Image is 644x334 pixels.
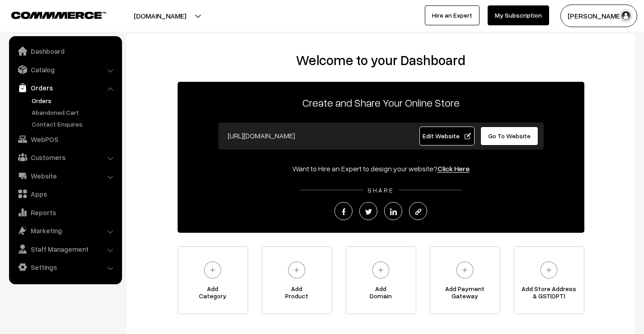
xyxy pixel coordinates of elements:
a: Settings [11,259,119,275]
img: plus.svg [200,258,225,282]
div: Want to Hire an Expert to design your website? [178,163,584,174]
a: Go To Website [480,127,539,146]
h2: Welcome to your Dashboard [136,52,626,68]
a: Marketing [11,222,119,239]
a: Dashboard [11,43,119,59]
a: Catalog [11,61,119,78]
img: COMMMERCE [11,12,106,19]
a: Orders [11,80,119,96]
a: AddCategory [178,246,248,314]
button: [PERSON_NAME]… [560,5,637,27]
a: Orders [29,96,119,105]
span: Add Product [262,285,332,303]
a: Reports [11,204,119,221]
img: plus.svg [536,258,561,282]
a: Click Here [437,164,470,173]
a: Add Store Address& GST(OPT) [514,246,584,314]
img: plus.svg [368,258,393,282]
a: Abandoned Cart [29,108,119,117]
a: WebPOS [11,131,119,147]
span: SHARE [363,186,399,194]
a: Apps [11,186,119,202]
button: [DOMAIN_NAME] [102,5,218,27]
span: Add Payment Gateway [430,285,500,303]
span: Add Domain [346,285,416,303]
span: Add Store Address & GST(OPT) [514,285,584,303]
a: My Subscription [488,5,549,25]
p: Create and Share Your Online Store [178,94,584,111]
a: Edit Website [419,127,475,146]
span: Go To Website [488,132,531,140]
a: Contact Enquires [29,119,119,129]
a: Hire an Expert [425,5,479,25]
span: Add Category [178,285,248,303]
a: COMMMERCE [11,9,90,20]
span: Edit Website [423,132,471,140]
a: Website [11,168,119,184]
img: plus.svg [284,258,309,282]
img: plus.svg [452,258,477,282]
a: AddProduct [262,246,332,314]
img: user [619,9,633,23]
a: AddDomain [346,246,416,314]
a: Customers [11,149,119,165]
a: Add PaymentGateway [430,246,500,314]
a: Staff Management [11,241,119,257]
